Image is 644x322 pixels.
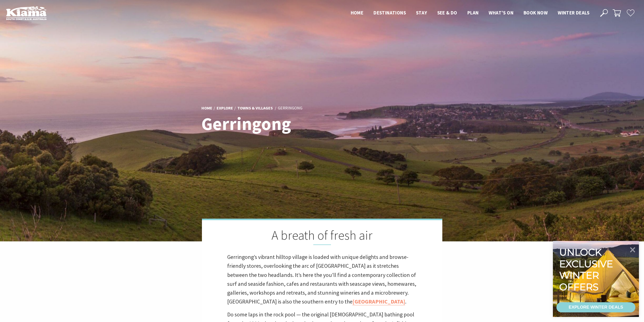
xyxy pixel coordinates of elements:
[437,10,457,16] span: See & Do
[237,105,273,111] a: Towns & Villages
[569,302,623,312] div: EXPLORE WINTER DEALS
[559,247,615,293] div: Unlock exclusive winter offers
[201,105,212,111] a: Home
[227,228,417,245] h2: A breath of fresh air
[489,10,513,16] span: What’s On
[373,10,406,16] span: Destinations
[278,105,302,111] li: Gerringong
[346,9,594,17] nav: Main Menu
[6,6,47,20] img: Kiama Logo
[351,10,364,16] span: Home
[556,302,635,312] a: EXPLORE WINTER DEALS
[558,10,589,16] span: Winter Deals
[217,105,233,111] a: Explore
[201,114,344,134] h1: Gerringong
[352,298,405,305] a: [GEOGRAPHIC_DATA]
[467,10,479,16] span: Plan
[524,10,548,16] span: Book now
[416,10,427,16] span: Stay
[227,253,417,306] p: Gerringong’s vibrant hilltop village is loaded with unique delights and browse-friendly stores, o...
